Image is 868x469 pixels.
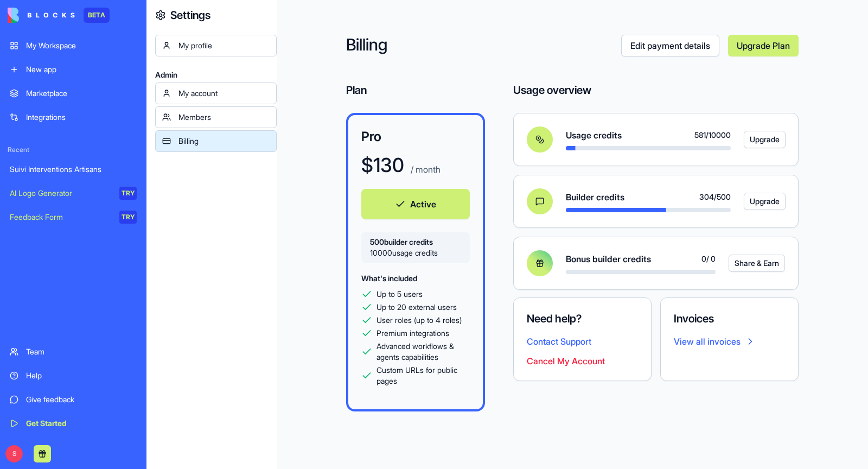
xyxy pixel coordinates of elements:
[370,237,461,248] span: 500 builder credits
[361,154,404,176] h1: $ 130
[26,40,137,51] div: My Workspace
[744,131,786,148] button: Upgrade
[409,163,441,176] p: / month
[361,274,417,283] span: What's included
[674,335,785,348] a: View all invoices
[155,130,277,152] a: Billing
[10,188,112,199] div: AI Logo Generator
[3,413,143,434] a: Get Started
[566,252,651,265] span: Bonus builder credits
[361,128,470,145] h3: Pro
[527,311,638,326] h4: Need help?
[26,418,137,429] div: Get Started
[3,159,143,180] a: Suivi Interventions Artisans
[701,253,716,264] span: 0 / 0
[178,136,270,147] div: Billing
[3,35,143,56] a: My Workspace
[3,182,143,204] a: AI Logo GeneratorTRY
[178,88,270,99] div: My account
[8,8,110,23] a: BETA
[3,365,143,386] a: Help
[26,88,137,99] div: Marketplace
[3,206,143,228] a: Feedback FormTRY
[376,341,470,363] span: Advanced workflows & agents capabilities
[376,315,462,326] span: User roles (up to 4 roles)
[3,341,143,363] a: Team
[346,113,485,411] a: Pro$130 / monthActive500builder credits10000usage creditsWhat's includedUp to 5 usersUp to 20 ext...
[729,255,785,272] button: Share & Earn
[155,69,277,80] span: Admin
[376,365,470,386] span: Custom URLs for public pages
[26,394,137,405] div: Give feedback
[621,35,719,56] a: Edit payment details
[376,328,449,339] span: Premium integrations
[566,129,622,142] span: Usage credits
[178,112,270,123] div: Members
[155,35,277,56] a: My profile
[513,83,591,98] h4: Usage overview
[3,83,143,104] a: Marketplace
[376,302,457,313] span: Up to 20 external users
[566,191,624,204] span: Builder credits
[26,64,137,75] div: New app
[26,370,137,381] div: Help
[694,130,731,141] span: 581 / 10000
[170,8,210,23] h4: Settings
[527,354,605,367] button: Cancel My Account
[178,40,270,51] div: My profile
[346,35,621,56] h2: Billing
[26,346,137,357] div: Team
[3,145,143,154] span: Recent
[3,59,143,80] a: New app
[119,187,137,200] div: TRY
[8,8,75,23] img: logo
[361,189,470,219] button: Active
[527,335,591,348] button: Contact Support
[26,112,137,123] div: Integrations
[10,164,137,175] div: Suivi Interventions Artisans
[119,211,137,224] div: TRY
[3,106,143,128] a: Integrations
[155,106,277,128] a: Members
[346,83,485,98] h4: Plan
[370,248,461,258] span: 10000 usage credits
[10,212,112,223] div: Feedback Form
[376,289,423,300] span: Up to 5 users
[744,193,786,210] button: Upgrade
[155,83,277,104] a: My account
[5,445,23,462] span: S
[84,8,110,23] div: BETA
[728,35,799,56] a: Upgrade Plan
[699,192,731,202] span: 304 / 500
[674,311,785,326] h4: Invoices
[744,131,772,148] a: Upgrade
[3,389,143,410] a: Give feedback
[744,193,772,210] a: Upgrade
